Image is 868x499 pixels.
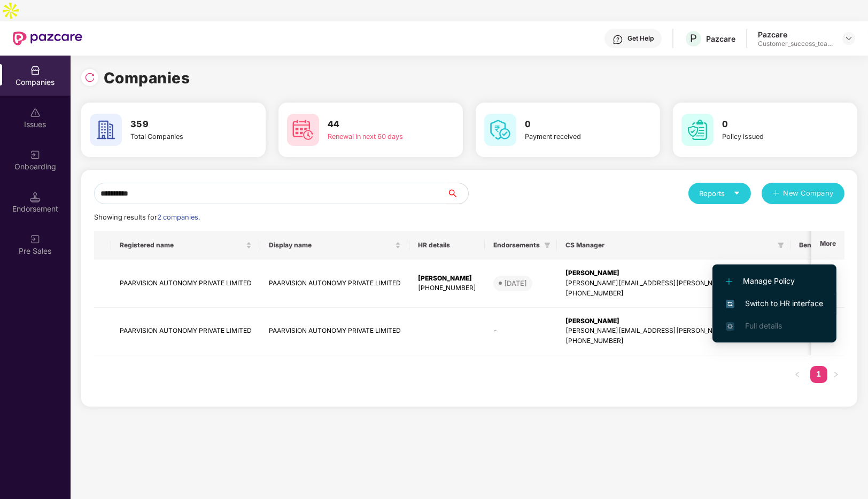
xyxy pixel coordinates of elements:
div: [DATE] [504,278,527,289]
span: filter [776,239,786,252]
h1: Companies [104,66,190,90]
span: right [833,371,839,378]
div: Reports [699,188,740,199]
span: Showing results for [94,213,200,221]
div: Pazcare [758,29,833,40]
button: left [789,366,806,383]
th: Registered name [111,231,260,260]
span: filter [778,242,784,248]
span: Endorsements [493,241,540,250]
span: New Company [784,188,834,199]
div: Policy issued [722,131,831,142]
div: Get Help [627,34,654,43]
img: svg+xml;base64,PHN2ZyBpZD0iSGVscC0zMngzMiIgeG1sbnM9Imh0dHA6Ly93d3cudzMub3JnLzIwMDAvc3ZnIiB3aWR0aD... [613,34,623,45]
th: Display name [260,231,409,260]
th: More [811,231,844,260]
span: CS Manager [565,241,773,250]
div: Payment received [525,131,633,142]
img: svg+xml;base64,PHN2ZyBpZD0iRHJvcGRvd24tMzJ4MzIiIHhtbG5zPSJodHRwOi8vd3d3LnczLm9yZy8yMDAwL3N2ZyIgd2... [844,34,853,43]
div: [PERSON_NAME] [565,316,782,326]
span: Manage Policy [726,275,823,287]
td: - [485,308,557,356]
span: search [446,189,468,198]
img: svg+xml;base64,PHN2ZyB3aWR0aD0iMjAiIGhlaWdodD0iMjAiIHZpZXdCb3g9IjAgMCAyMCAyMCIgZmlsbD0ibm9uZSIgeG... [30,150,41,160]
span: filter [542,239,553,252]
button: search [446,183,469,204]
img: svg+xml;base64,PHN2ZyB4bWxucz0iaHR0cDovL3d3dy53My5vcmcvMjAwMC9zdmciIHdpZHRoPSI2MCIgaGVpZ2h0PSI2MC... [484,114,516,146]
span: Full details [745,321,782,330]
img: svg+xml;base64,PHN2ZyBpZD0iSXNzdWVzX2Rpc2FibGVkIiB4bWxucz0iaHR0cDovL3d3dy53My5vcmcvMjAwMC9zdmciIH... [30,107,41,118]
img: New Pazcare Logo [13,32,82,45]
div: [PHONE_NUMBER] [565,336,782,346]
h3: 0 [722,118,831,131]
div: [PERSON_NAME] [565,268,782,278]
td: PAARVISION AUTONOMY PRIVATE LIMITED [111,260,260,308]
td: PAARVISION AUTONOMY PRIVATE LIMITED [111,308,260,356]
li: Previous Page [789,366,806,383]
td: PAARVISION AUTONOMY PRIVATE LIMITED [260,260,409,308]
h3: 0 [525,118,633,131]
div: Total Companies [130,131,239,142]
div: Renewal in next 60 days [328,131,436,142]
img: svg+xml;base64,PHN2ZyBpZD0iQ29tcGFuaWVzIiB4bWxucz0iaHR0cDovL3d3dy53My5vcmcvMjAwMC9zdmciIHdpZHRoPS... [30,65,41,76]
h3: 359 [130,118,239,131]
img: svg+xml;base64,PHN2ZyB4bWxucz0iaHR0cDovL3d3dy53My5vcmcvMjAwMC9zdmciIHdpZHRoPSIxMi4yMDEiIGhlaWdodD... [726,278,732,285]
a: 1 [810,366,827,382]
td: PAARVISION AUTONOMY PRIVATE LIMITED [260,308,409,356]
div: [PHONE_NUMBER] [418,283,476,293]
li: Next Page [827,366,844,383]
span: P [690,32,697,45]
li: 1 [810,366,827,383]
div: [PHONE_NUMBER] [565,289,782,299]
span: Registered name [120,241,244,250]
div: [PERSON_NAME][EMAIL_ADDRESS][PERSON_NAME][DOMAIN_NAME] [565,278,782,289]
span: left [794,371,801,378]
span: Display name [269,241,393,250]
span: filter [544,242,551,248]
span: caret-down [733,190,740,197]
h3: 44 [328,118,436,131]
img: svg+xml;base64,PHN2ZyB4bWxucz0iaHR0cDovL3d3dy53My5vcmcvMjAwMC9zdmciIHdpZHRoPSI2MCIgaGVpZ2h0PSI2MC... [681,114,714,146]
span: 2 companies. [157,213,200,221]
img: svg+xml;base64,PHN2ZyB3aWR0aD0iMjAiIGhlaWdodD0iMjAiIHZpZXdCb3g9IjAgMCAyMCAyMCIgZmlsbD0ibm9uZSIgeG... [30,234,41,245]
img: svg+xml;base64,PHN2ZyB3aWR0aD0iMTQuNSIgaGVpZ2h0PSIxNC41IiB2aWV3Qm94PSIwIDAgMTYgMTYiIGZpbGw9Im5vbm... [30,192,41,202]
img: svg+xml;base64,PHN2ZyB4bWxucz0iaHR0cDovL3d3dy53My5vcmcvMjAwMC9zdmciIHdpZHRoPSI2MCIgaGVpZ2h0PSI2MC... [287,114,319,146]
img: svg+xml;base64,PHN2ZyB4bWxucz0iaHR0cDovL3d3dy53My5vcmcvMjAwMC9zdmciIHdpZHRoPSI2MCIgaGVpZ2h0PSI2MC... [90,114,122,146]
img: svg+xml;base64,PHN2ZyBpZD0iUmVsb2FkLTMyeDMyIiB4bWxucz0iaHR0cDovL3d3dy53My5vcmcvMjAwMC9zdmciIHdpZH... [84,72,95,83]
img: svg+xml;base64,PHN2ZyB4bWxucz0iaHR0cDovL3d3dy53My5vcmcvMjAwMC9zdmciIHdpZHRoPSIxNiIgaGVpZ2h0PSIxNi... [726,300,734,308]
div: [PERSON_NAME][EMAIL_ADDRESS][PERSON_NAME][DOMAIN_NAME] [565,326,782,336]
img: svg+xml;base64,PHN2ZyB4bWxucz0iaHR0cDovL3d3dy53My5vcmcvMjAwMC9zdmciIHdpZHRoPSIxNi4zNjMiIGhlaWdodD... [726,322,734,331]
span: plus [772,190,779,198]
span: Switch to HR interface [726,298,823,309]
div: [PERSON_NAME] [418,274,476,284]
th: HR details [409,231,485,260]
div: Pazcare [706,34,735,44]
div: Customer_success_team_lead [758,40,833,48]
button: right [827,366,844,383]
button: plusNew Company [762,183,844,204]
